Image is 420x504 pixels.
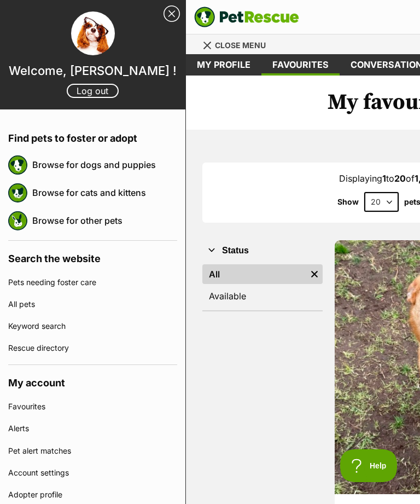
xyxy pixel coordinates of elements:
[8,211,27,230] img: petrescue logo
[8,337,177,359] a: Rescue directory
[186,54,261,76] a: My profile
[8,241,177,271] h4: Search the website
[202,286,323,306] a: Available
[215,40,266,50] span: Close menu
[340,449,398,482] iframe: Help Scout Beacon - Open
[382,173,386,184] strong: 1
[8,418,177,439] a: Alerts
[194,7,299,27] a: PetRescue
[202,264,306,284] a: All
[32,153,177,176] a: Browse for dogs and puppies
[8,155,27,175] img: petrescue logo
[202,244,323,258] button: Status
[8,462,177,484] a: Account settings
[202,262,323,310] div: Status
[67,84,119,98] a: Log out
[8,183,27,202] img: petrescue logo
[8,271,177,293] a: Pets needing foster care
[8,120,177,151] h4: Find pets to foster or adopt
[32,181,177,204] a: Browse for cats and kittens
[261,54,340,76] a: Favourites
[194,7,299,27] img: logo-e224e6f780fb5917bec1dbf3a21bbac754714ae5b6737aabdf751b685950b380.svg
[394,173,406,184] strong: 20
[306,264,323,284] a: Remove filter
[8,440,177,462] a: Pet alert matches
[71,11,115,55] img: profile image
[8,315,177,337] a: Keyword search
[164,5,180,22] a: Close Sidebar
[8,365,177,396] h4: My account
[8,396,177,418] a: Favourites
[202,34,273,54] a: Menu
[32,209,177,232] a: Browse for other pets
[8,293,177,315] a: All pets
[337,198,359,206] span: Show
